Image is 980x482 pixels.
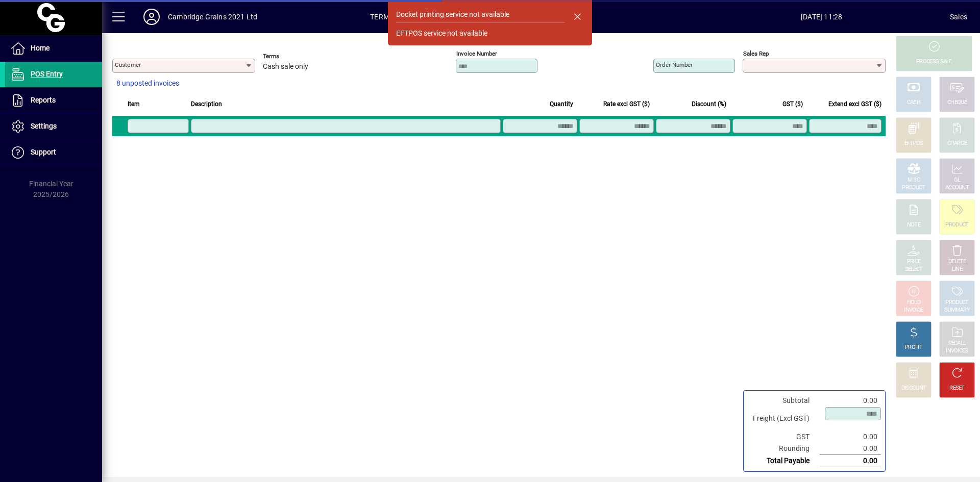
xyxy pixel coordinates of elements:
td: Total Payable [748,455,820,467]
div: DISCOUNT [901,385,926,392]
span: Item [128,98,140,110]
a: Home [5,36,102,61]
div: PRODUCT [945,221,968,229]
span: Rate excl GST ($) [603,98,650,110]
span: Reports [31,96,56,104]
span: Quantity [550,98,573,110]
div: MISC [908,176,920,184]
div: SELECT [905,266,923,273]
td: 0.00 [820,455,881,467]
td: Rounding [748,443,820,455]
span: Home [31,44,50,52]
div: PRODUCT [945,299,968,307]
td: 0.00 [820,443,881,455]
a: Settings [5,114,102,139]
div: PROCESS SALE [916,58,952,66]
span: Cash sale only [263,63,308,71]
div: PROFIT [905,344,922,351]
div: CASH [907,99,920,107]
div: EFTPOS service not available [396,28,487,39]
span: GST ($) [782,98,803,110]
mat-label: Sales rep [743,50,769,57]
span: Support [31,148,56,156]
td: 0.00 [820,395,881,407]
td: Freight (Excl GST) [748,407,820,431]
td: 0.00 [820,431,881,443]
button: 8 unposted invoices [112,74,183,93]
span: [DATE] 11:28 [693,9,950,25]
div: SUMMARY [944,307,970,314]
mat-label: Order number [656,61,693,68]
span: Extend excl GST ($) [828,98,881,110]
mat-label: Invoice number [456,50,497,57]
mat-label: Customer [115,61,141,68]
span: 8 unposted invoices [116,78,179,89]
a: Reports [5,88,102,113]
a: Support [5,140,102,165]
div: PRICE [907,258,921,266]
button: Profile [135,8,168,26]
td: Subtotal [748,395,820,407]
div: GL [954,176,961,184]
span: Discount (%) [692,98,726,110]
td: GST [748,431,820,443]
div: CHEQUE [947,99,967,107]
span: Description [191,98,222,110]
div: INVOICES [946,347,968,355]
span: TERMINAL2 [370,9,410,25]
div: RESET [949,385,965,392]
div: LINE [952,266,962,273]
span: Terms [263,53,324,60]
div: ACCOUNT [945,184,969,192]
div: PRODUCT [902,184,925,192]
div: NOTE [907,221,920,229]
span: POS Entry [31,70,63,78]
div: EFTPOS [904,140,923,147]
div: CHARGE [947,140,967,147]
div: RECALL [948,340,966,347]
span: Settings [31,122,57,130]
div: DELETE [948,258,966,266]
div: Sales [950,9,967,25]
div: INVOICE [904,307,923,314]
div: HOLD [907,299,920,307]
div: Cambridge Grains 2021 Ltd [168,9,257,25]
